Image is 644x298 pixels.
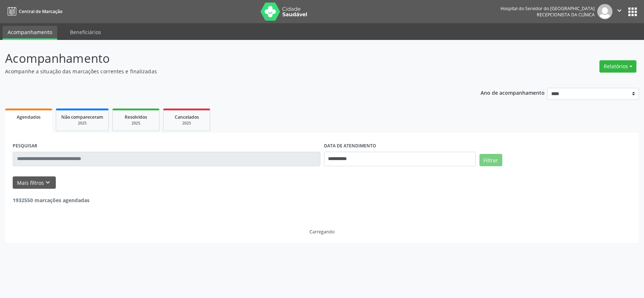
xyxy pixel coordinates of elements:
span: Central de Marcação [19,8,62,15]
strong: 1932550 marcações agendadas [13,197,90,204]
button: apps [626,5,639,18]
label: PESQUISAR [13,140,37,152]
span: Recepcionista da clínica [537,12,595,18]
div: Hospital do Servidor do [GEOGRAPHIC_DATA] [500,5,595,12]
div: 2025 [118,121,154,126]
span: Não compareceram [61,114,103,120]
button: Filtrar [479,154,502,166]
p: Acompanhamento [5,49,449,68]
button: Mais filtroskeyboard_arrow_down [13,176,56,189]
span: Cancelados [175,114,199,120]
button:  [612,4,626,19]
div: Carregando [309,229,335,235]
span: Resolvidos [125,114,147,120]
div: 2025 [169,121,205,126]
img: img [597,4,612,19]
div: 2025 [61,121,103,126]
a: Beneficiários [65,26,106,38]
p: Ano de acompanhamento [481,88,545,97]
button: Relatórios [599,60,636,73]
i:  [615,7,623,15]
i: keyboard_arrow_down [44,179,52,187]
a: Central de Marcação [5,5,62,17]
span: Agendados [17,114,41,120]
label: DATA DE ATENDIMENTO [324,140,376,152]
a: Acompanhamento [3,26,57,40]
p: Acompanhe a situação das marcações correntes e finalizadas [5,68,449,75]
